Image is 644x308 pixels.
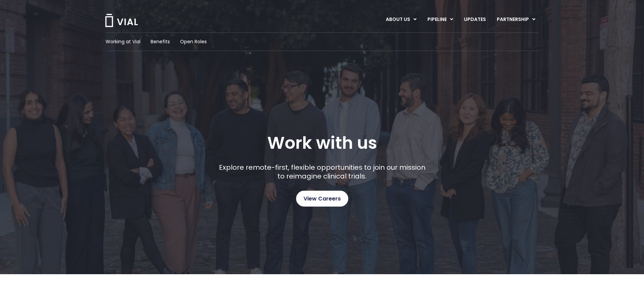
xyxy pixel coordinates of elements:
[106,38,140,45] a: Working at Vial
[491,14,541,25] a: PARTNERSHIPMenu Toggle
[422,14,458,25] a: PIPELINEMenu Toggle
[105,14,138,27] img: Vial Logo
[180,38,207,45] a: Open Roles
[267,133,377,153] h1: Work with us
[380,14,422,25] a: ABOUT USMenu Toggle
[216,163,428,181] p: Explore remote-first, flexible opportunities to join our mission to reimagine clinical trials.
[151,38,170,45] a: Benefits
[304,194,341,203] span: View Careers
[296,191,348,207] a: View Careers
[459,14,491,25] a: UPDATES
